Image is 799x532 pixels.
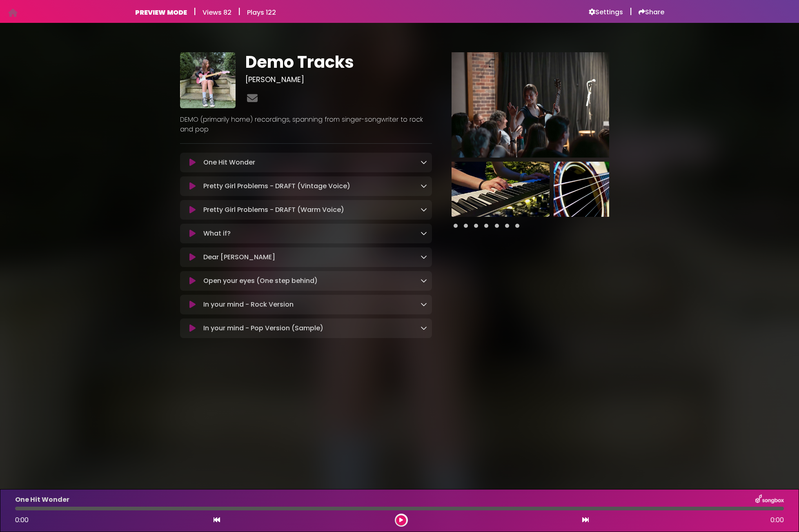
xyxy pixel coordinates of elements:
[245,75,432,84] h3: [PERSON_NAME]
[203,181,350,191] p: Pretty Girl Problems - DRAFT (Vintage Voice)
[180,52,236,108] img: XbrpeP1DQSK2lSgfg8vt
[554,162,652,217] img: IslYrXIQSS8VKePP8b2Q
[135,9,187,16] h6: PREVIEW MODE
[203,300,294,309] p: In your mind - Rock Version
[203,323,323,333] p: In your mind - Pop Version (Sample)
[452,162,550,217] img: 3heiBRvKSm3POriDkGDl
[203,158,255,167] p: One Hit Wonder
[245,52,432,72] h1: Demo Tracks
[630,7,632,16] h5: |
[247,9,276,16] h6: Plays 122
[203,205,344,215] p: Pretty Girl Problems - DRAFT (Warm Voice)
[203,229,231,238] p: What if?
[589,8,623,16] a: Settings
[180,115,432,134] p: DEMO (primarily home) recordings, spanning from singer-songwriter to rock and pop
[194,7,196,16] h5: |
[203,276,318,286] p: Open your eyes (One step behind)
[238,7,240,16] h5: |
[203,252,275,262] p: Dear [PERSON_NAME]
[203,9,231,16] h6: Views 82
[452,52,609,158] img: Main Media
[639,8,664,16] a: Share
